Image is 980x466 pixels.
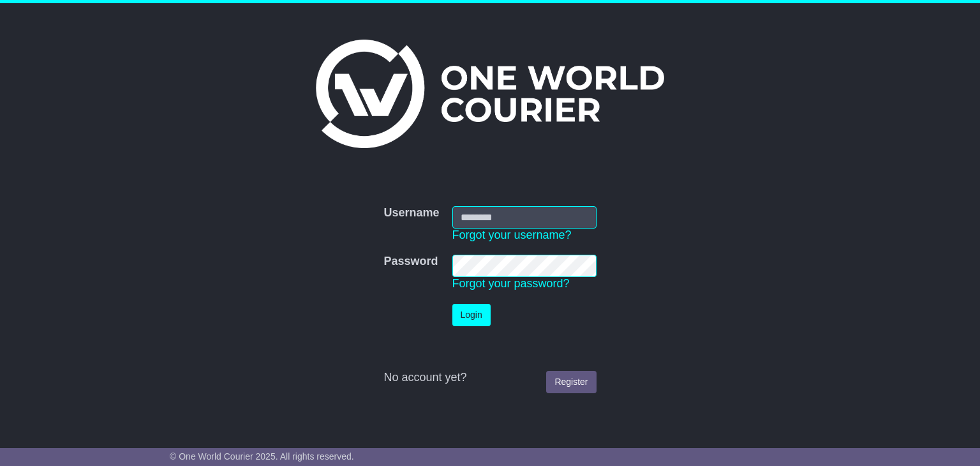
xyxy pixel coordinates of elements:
[452,229,572,241] a: Forgot your username?
[383,255,438,269] label: Password
[383,206,439,220] label: Username
[452,277,570,290] a: Forgot your password?
[546,371,596,393] a: Register
[452,304,491,326] button: Login
[383,371,596,385] div: No account yet?
[170,451,354,462] span: © One World Courier 2025. All rights reserved.
[316,40,664,148] img: One World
